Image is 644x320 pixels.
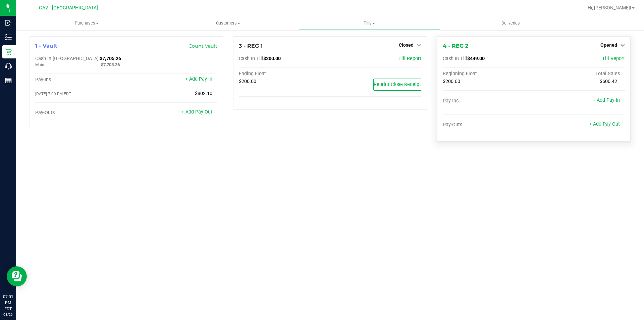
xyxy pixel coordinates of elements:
[39,5,98,11] span: GA2 - [GEOGRAPHIC_DATA]
[443,71,534,77] div: Beginning Float
[5,48,12,55] inline-svg: Retail
[443,98,534,104] div: Pay-Ins
[299,20,439,26] span: Tills
[157,16,299,30] a: Customers
[5,34,12,41] inline-svg: Inventory
[443,56,467,61] span: Cash In Till
[374,82,421,87] span: Reprint Close Receipt
[534,71,625,77] div: Total Sales
[593,97,620,103] a: + Add Pay-In
[467,56,485,61] span: $449.00
[5,77,12,84] inline-svg: Reports
[35,77,126,83] div: Pay-Ins
[443,43,468,49] span: 4 - REG 2
[189,43,217,49] a: Count Vault
[263,56,281,61] span: $200.00
[239,71,330,77] div: Ending Float
[100,56,121,61] span: $7,705.26
[602,56,625,61] a: Till Report
[185,76,212,82] a: + Add Pay-In
[398,56,421,61] a: Till Report
[239,56,263,61] span: Cash In Till
[35,43,57,49] span: 1 - Vault
[7,266,27,286] iframe: Resource center
[101,62,120,67] span: $7,705.26
[35,110,126,116] div: Pay-Outs
[239,79,256,84] span: $200.00
[373,79,421,91] button: Reprint Close Receipt
[16,16,157,30] a: Purchases
[492,20,529,26] span: Deliveries
[16,20,157,26] span: Purchases
[5,19,12,26] inline-svg: Inbound
[589,121,620,127] a: + Add Pay-Out
[35,56,100,61] span: Cash In [GEOGRAPHIC_DATA]:
[35,91,71,96] span: [DATE] 7:00 PM EDT
[443,122,534,128] div: Pay-Outs
[3,294,13,312] p: 07:01 PM EDT
[181,109,212,115] a: + Add Pay-Out
[600,79,617,84] span: $600.42
[440,16,581,30] a: Deliveries
[399,42,414,48] span: Closed
[35,62,45,67] span: Main:
[600,42,617,48] span: Opened
[299,16,440,30] a: Tills
[195,91,212,96] span: $802.10
[158,20,298,26] span: Customers
[3,312,13,317] p: 08/26
[5,63,12,70] inline-svg: Call Center
[239,43,263,49] span: 3 - REG 1
[443,79,460,84] span: $200.00
[588,5,631,10] span: Hi, [PERSON_NAME]!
